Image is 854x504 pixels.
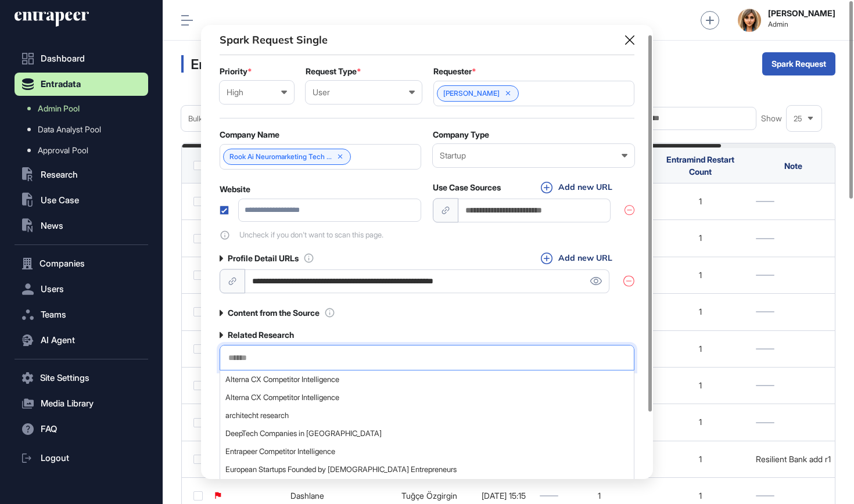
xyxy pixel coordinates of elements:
div: Company Name [220,130,421,139]
div: Related Research [220,330,634,370]
div: User [313,88,415,97]
button: Add new URL [537,252,616,265]
span: European Startups Founded by [DEMOGRAPHIC_DATA] Entrepreneurs [225,465,627,474]
span: DeepTech Companies in [GEOGRAPHIC_DATA] [225,429,627,438]
button: Add new URL [537,181,616,194]
div: Requester [433,67,634,76]
label: Related Research [228,330,294,340]
span: Alterna CX Competitor Intelligence [225,375,627,384]
div: Spark Request Single [220,33,328,47]
div: Request Type [306,67,422,76]
div: Priority [220,67,294,76]
div: Startup [440,151,627,160]
span: Alterna CX Competitor Intelligence [225,393,627,402]
div: Company Type [433,130,634,139]
label: Use Case Sources [433,183,501,192]
span: Rook Ai Neuromarketing Tech ... [229,153,332,161]
span: Entrapeer Competitor Intelligence [225,447,627,456]
div: High [227,88,287,97]
label: Profile Detail URLs [228,254,299,263]
span: architecht research [225,411,627,420]
span: [PERSON_NAME] [443,89,500,98]
label: Content from the Source [228,308,320,318]
div: Website [220,185,421,194]
span: Uncheck if you don't want to scan this page. [239,231,383,239]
